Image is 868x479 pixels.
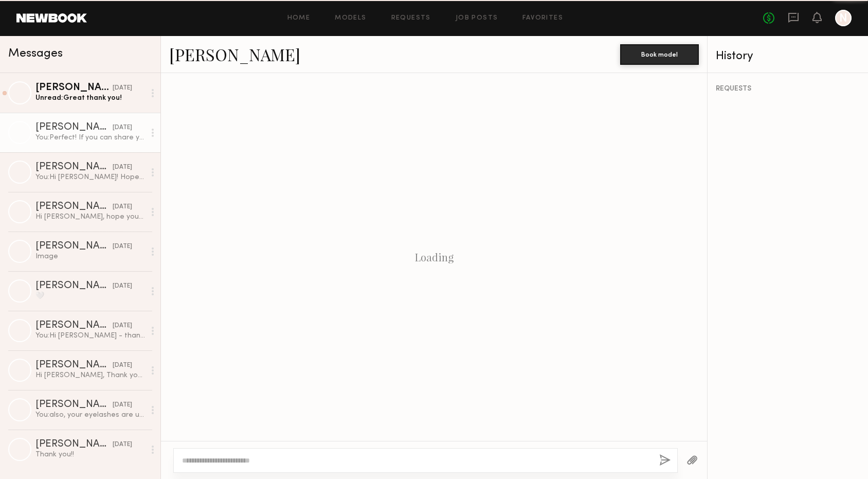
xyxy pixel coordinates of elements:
[415,251,454,263] div: Loading
[35,241,113,252] div: [PERSON_NAME]
[35,212,145,222] div: Hi [PERSON_NAME], hope you are doing good! Thank you for reaching out and thank you for interest....
[716,85,860,93] div: REQUESTS
[335,15,366,22] a: Models
[35,122,113,133] div: [PERSON_NAME]
[35,410,145,420] div: You: also, your eyelashes are unreal btw - you could easily sell me on whatever you use to get th...
[113,123,132,133] div: [DATE]
[35,370,145,380] div: Hi [PERSON_NAME], Thank you for your transparency regarding this. I have already filmed a signifi...
[620,44,699,65] button: Book model
[35,162,113,172] div: [PERSON_NAME]
[35,83,113,93] div: [PERSON_NAME]
[35,439,113,450] div: [PERSON_NAME]
[113,281,132,291] div: [DATE]
[113,163,132,172] div: [DATE]
[716,50,860,62] div: History
[113,242,132,252] div: [DATE]
[287,15,311,22] a: Home
[35,321,113,331] div: [PERSON_NAME]
[35,252,145,261] div: Image
[35,202,113,212] div: [PERSON_NAME]
[35,360,113,370] div: [PERSON_NAME]
[8,48,63,60] span: Messages
[35,331,145,341] div: You: Hi [PERSON_NAME] - thank you. It is slightly cut off at the very beginning so if you have th...
[35,450,145,459] div: Thank you!!
[35,172,145,182] div: You: Hi [PERSON_NAME]! Hope you're well :) I'm Ela, creative producer for Act+Acre. We have an up...
[456,15,498,22] a: Job Posts
[35,93,145,103] div: Unread: Great thank you!
[35,291,145,301] div: 🤍
[391,15,431,22] a: Requests
[522,15,563,22] a: Favorites
[113,361,132,370] div: [DATE]
[113,400,132,410] div: [DATE]
[35,400,113,410] div: [PERSON_NAME]
[113,440,132,450] div: [DATE]
[35,281,113,291] div: [PERSON_NAME]
[835,10,852,26] a: N
[113,83,132,93] div: [DATE]
[113,321,132,331] div: [DATE]
[35,133,145,143] div: You: Perfect! If you can share your address I'll get product shipped out to you [DATE] and work o...
[620,49,699,58] a: Book model
[113,202,132,212] div: [DATE]
[169,43,300,65] a: [PERSON_NAME]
